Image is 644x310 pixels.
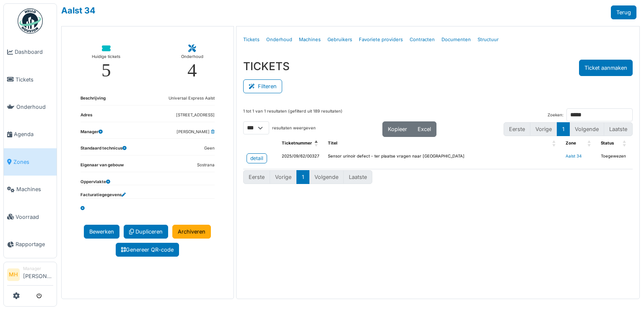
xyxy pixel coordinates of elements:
dd: [PERSON_NAME] [177,129,215,135]
span: Kopieer [388,126,407,132]
td: Sensor urinoir defect - ter plaatse vragen naar [GEOGRAPHIC_DATA] [325,150,562,169]
div: 5 [101,61,111,80]
label: resultaten weergeven [272,125,316,131]
a: Onderhoud [263,30,296,50]
h3: TICKETS [243,60,290,73]
a: Contracten [406,30,438,50]
td: Toegewezen [597,150,633,169]
a: Huidige tickets 5 [85,38,127,87]
dd: Sostrana [197,162,215,168]
button: Kopieer [382,121,413,137]
button: Ticket aanmaken [579,60,633,76]
div: 1 tot 1 van 1 resultaten (gefilterd uit 189 resultaten) [243,108,343,121]
a: Onderhoud [4,93,57,121]
a: Tickets [240,30,263,50]
a: Aalst 34 [61,5,96,16]
dt: Standaard technicus [80,145,127,155]
span: Voorraad [16,213,53,221]
a: Agenda [4,121,57,148]
dd: Geen [204,145,215,152]
li: [PERSON_NAME] [23,265,53,284]
dt: Oppervlakte [80,179,110,185]
span: Zone [566,141,576,145]
div: Onderhoud [181,53,203,61]
dd: [STREET_ADDRESS] [176,112,215,118]
button: Filteren [243,79,282,93]
label: Zoeken: [548,112,563,118]
span: Status: Activate to sort [623,137,628,150]
img: Badge_color-CXgf-gQk.svg [18,8,43,34]
a: Dashboard [4,38,57,66]
button: 1 [557,122,570,136]
a: Tickets [4,66,57,93]
button: 1 [296,170,309,184]
a: Genereer QR-code [116,243,179,257]
a: MH Manager[PERSON_NAME] [7,265,53,286]
div: Huidige tickets [92,53,120,61]
span: Titel [328,141,338,145]
span: Status [601,141,614,145]
span: Tickets [16,76,53,84]
a: Zones [4,148,57,176]
nav: pagination [504,122,633,136]
span: Zone: Activate to sort [587,137,592,150]
a: Archiveren [172,225,211,239]
td: 2025/09/62/00327 [278,150,325,169]
div: detail [250,155,263,162]
a: Documenten [438,30,474,50]
a: Bewerken [84,225,119,239]
a: detail [247,153,267,163]
a: Rapportage [4,231,57,258]
a: Terug [611,5,636,19]
nav: pagination [243,170,372,184]
span: Rapportage [16,240,53,248]
a: Onderhoud 4 [174,38,210,87]
span: Agenda [14,130,53,138]
a: Structuur [474,30,502,50]
dd: Universal Express Aalst [169,95,215,102]
a: Machines [4,176,57,203]
dt: Manager [80,129,103,139]
span: Ticketnummer: Activate to invert sorting [314,137,319,150]
a: Machines [296,30,324,50]
a: Voorraad [4,203,57,230]
a: Favoriete providers [356,30,406,50]
div: Manager [23,265,53,272]
button: Excel [412,121,436,137]
span: Dashboard [15,48,53,56]
dt: Adres [80,112,92,122]
dt: Beschrijving [80,95,106,105]
dt: Facturatiegegevens [80,192,126,198]
a: Aalst 34 [566,154,582,158]
div: 4 [187,61,197,80]
li: MH [7,268,20,281]
a: Dupliceren [124,225,168,239]
span: Machines [16,185,53,193]
dt: Eigenaar van gebouw [80,162,124,172]
span: Zones [13,158,53,166]
span: Onderhoud [16,103,53,111]
span: Ticketnummer [282,141,312,145]
span: Excel [418,126,431,132]
a: Gebruikers [324,30,356,50]
span: Titel: Activate to sort [552,137,557,150]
